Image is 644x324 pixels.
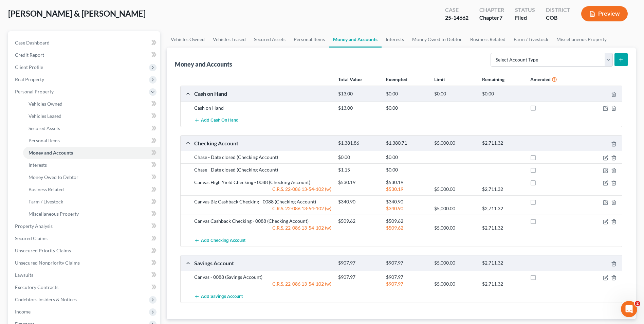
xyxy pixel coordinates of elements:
[15,296,77,302] span: Codebtors Insiders & Notices
[431,186,479,193] div: $5,000.00
[431,281,479,287] div: $5,000.00
[383,154,430,161] div: $0.00
[383,179,430,186] div: $530.19
[546,14,570,22] div: COB
[23,171,160,183] a: Money Owed to Debtor
[191,205,335,212] div: C.R.S. 22-086 13-54-102 (w)
[194,290,243,303] button: Add Savings Account
[10,245,160,257] a: Unsecured Priority Claims
[383,224,430,231] div: $509.62
[383,105,430,111] div: $0.00
[621,301,637,317] iframe: Intercom live chat
[29,125,60,131] span: Secured Assets
[445,6,468,14] div: Case
[479,224,527,231] div: $2,711.32
[23,98,160,110] a: Vehicles Owned
[29,150,73,156] span: Money and Accounts
[335,140,383,146] div: $1,381.86
[335,179,383,186] div: $530.19
[10,269,160,281] a: Lawsuits
[23,147,160,159] a: Money and Accounts
[191,218,335,224] div: Canvas Cashback Checking - 0088 (Checking Account)
[23,208,160,220] a: Miscellaneous Property
[552,31,611,48] a: Miscellaneous Property
[431,205,479,212] div: $5,000.00
[191,154,335,161] div: Chase - Date closed (Checking Account)
[482,76,504,82] strong: Remaining
[445,14,468,22] div: 25-14662
[209,31,250,48] a: Vehicles Leased
[479,91,527,97] div: $0.00
[15,248,71,253] span: Unsecured Priority Claims
[15,223,53,229] span: Property Analysis
[338,76,362,82] strong: Total Value
[431,260,479,266] div: $5,000.00
[201,294,243,299] span: Add Savings Account
[335,218,383,224] div: $509.62
[383,218,430,224] div: $509.62
[15,235,48,241] span: Secured Claims
[15,64,43,70] span: Client Profile
[530,76,551,82] strong: Amended
[10,281,160,293] a: Executory Contracts
[383,198,430,205] div: $340.90
[10,49,160,61] a: Credit Report
[383,260,430,266] div: $907.97
[383,186,430,193] div: $530.19
[191,198,335,205] div: Canvas Biz Cashback Checking - 0088 (Checking Account)
[546,6,570,14] div: District
[23,122,160,134] a: Secured Assets
[250,31,290,48] a: Secured Assets
[15,52,44,58] span: Credit Report
[335,166,383,173] div: $1.15
[335,198,383,205] div: $340.90
[201,118,239,123] span: Add Cash on Hand
[29,162,47,168] span: Interests
[290,31,329,48] a: Personal Items
[191,179,335,186] div: Canvas High Yield Checking - 0088 (Checking Account)
[23,196,160,208] a: Farm / Livestock
[510,31,552,48] a: Farm / Livestock
[335,105,383,111] div: $13.00
[29,174,78,180] span: Money Owed to Debtor
[194,234,245,247] button: Add Checking Account
[431,140,479,146] div: $5,000.00
[191,186,335,193] div: C.R.S. 22-086 13-54-102 (w)
[15,309,31,314] span: Income
[29,101,62,107] span: Vehicles Owned
[434,76,445,82] strong: Limit
[191,274,335,281] div: Canvas - 0088 (Savings Account)
[479,186,527,193] div: $2,711.32
[383,166,430,173] div: $0.00
[431,91,479,97] div: $0.00
[329,31,382,48] a: Money and Accounts
[191,140,335,147] div: Checking Account
[191,90,335,97] div: Cash on Hand
[515,6,535,14] div: Status
[191,105,335,111] div: Cash on Hand
[191,281,335,287] div: C.R.S. 22-086 13-54-102 (w)
[23,134,160,147] a: Personal Items
[386,76,407,82] strong: Exempted
[479,14,504,22] div: Chapter
[29,211,79,217] span: Miscellaneous Property
[431,224,479,231] div: $5,000.00
[23,159,160,171] a: Interests
[479,205,527,212] div: $2,711.32
[479,260,527,266] div: $2,711.32
[29,113,61,119] span: Vehicles Leased
[15,76,44,82] span: Real Property
[23,110,160,122] a: Vehicles Leased
[335,91,383,97] div: $13.00
[383,140,430,146] div: $1,380.71
[581,6,628,21] button: Preview
[383,281,430,287] div: $907.97
[499,14,502,21] span: 7
[335,260,383,266] div: $907.97
[635,301,640,306] span: 2
[382,31,408,48] a: Interests
[23,183,160,196] a: Business Related
[191,259,335,267] div: Savings Account
[479,140,527,146] div: $2,711.32
[191,224,335,231] div: C.R.S. 22-086 13-54-102 (w)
